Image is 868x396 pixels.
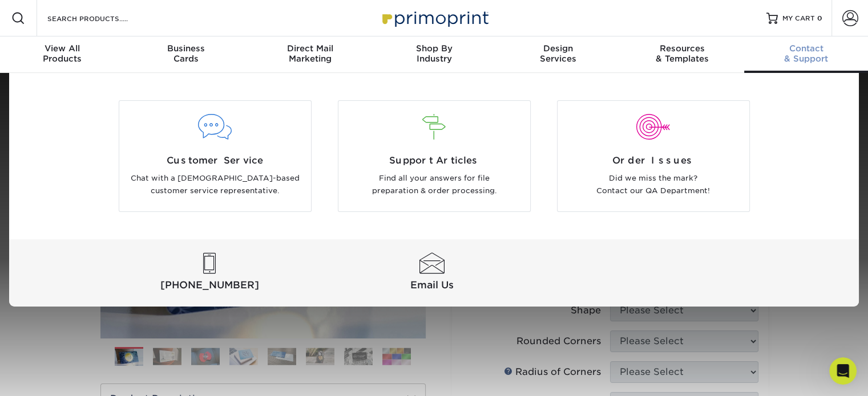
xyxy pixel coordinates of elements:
span: [PHONE_NUMBER] [101,278,318,292]
div: Cards [124,43,248,64]
input: SEARCH PRODUCTS..... [46,11,158,25]
a: Support Articles Find all your answers for file preparation & order processing. [333,100,535,212]
span: Customer Service [128,154,302,168]
a: Order Issues Did we miss the mark? Contact our QA Department! [552,100,754,212]
span: MY CART [782,14,815,23]
span: Resources [620,43,744,54]
span: Contact [744,43,868,54]
img: Profile image for Erica [64,6,83,25]
iframe: Intercom live chat [829,357,857,385]
a: Resources& Templates [620,36,744,73]
span: Order Issues [566,154,741,168]
textarea: Message… [10,285,219,304]
a: BusinessCards [124,36,248,73]
p: Did we miss the mark? Contact our QA Department! [566,172,741,198]
p: A few minutes [96,14,150,26]
div: & Templates [620,43,744,64]
span: Design [496,43,620,54]
button: Upload attachment [18,309,27,318]
button: go back [7,5,29,26]
span: Business [124,43,248,54]
a: Customer Service Chat with a [DEMOGRAPHIC_DATA]-based customer service representative. [114,100,316,212]
button: Emoji picker [36,309,45,318]
span: Direct Mail [248,43,372,54]
p: Chat with a [DEMOGRAPHIC_DATA]-based customer service representative. [128,172,302,198]
a: DesignServices [496,36,620,73]
button: Gif picker [54,309,63,318]
button: Start recording [72,309,82,318]
div: Marketing [248,43,372,64]
img: Profile image for Avery [49,6,67,25]
button: Send a message… [195,304,214,322]
a: Direct MailMarketing [248,36,372,73]
div: Industry [372,43,496,64]
img: Primoprint [377,6,491,30]
a: [PHONE_NUMBER] [101,253,318,293]
div: Close [200,5,221,25]
span: Shop By [372,43,496,54]
h1: Primoprint [87,6,136,14]
button: Home [179,5,200,26]
a: Contact& Support [744,36,868,73]
a: Shop ByIndustry [372,36,496,73]
span: Support Articles [347,154,522,168]
img: Profile image for Jenny [33,6,51,25]
div: & Support [744,43,868,64]
p: Find all your answers for file preparation & order processing. [347,172,522,198]
span: 0 [817,14,822,22]
span: Email Us [323,278,540,292]
div: Services [496,43,620,64]
a: Email Us [323,253,540,293]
